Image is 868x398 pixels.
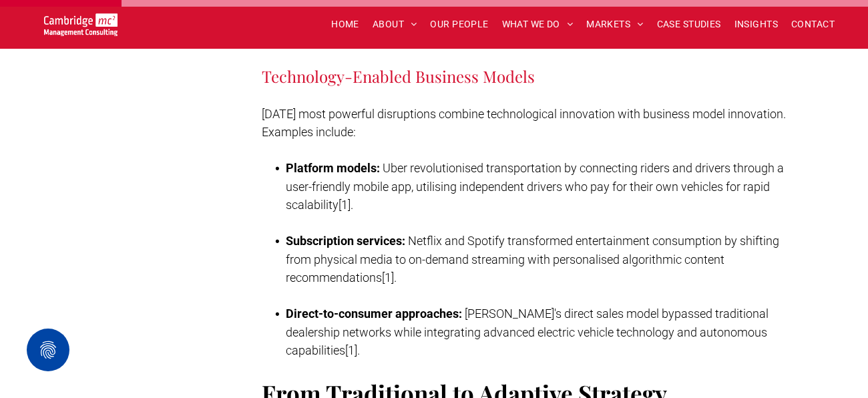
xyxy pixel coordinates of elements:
span: Uber revolutionised transportation by connecting riders and drivers through a user-friendly mobil... [286,161,784,212]
a: CONTACT [785,14,841,35]
strong: Subscription services: [286,234,405,248]
span: [PERSON_NAME]'s direct sales model bypassed traditional dealership networks while integrating adv... [286,307,769,357]
a: ABOUT [366,14,424,35]
a: HOME [324,14,366,35]
a: WHAT WE DO [495,14,580,35]
a: INSIGHTS [728,14,785,35]
span: [DATE] most powerful disruptions combine technological innovation with business model innovation.... [262,107,786,139]
span: Netflix and Spotify transformed entertainment consumption by shifting from physical media to on-d... [286,234,779,284]
span: Technology-Enabled Business Models [262,65,535,87]
strong: Platform models: [286,161,380,175]
a: OUR PEOPLE [423,14,495,35]
strong: Direct-to-consumer approaches: [286,307,462,321]
a: CASE STUDIES [650,14,728,35]
img: Go to Homepage [44,13,118,36]
a: MARKETS [580,14,650,35]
